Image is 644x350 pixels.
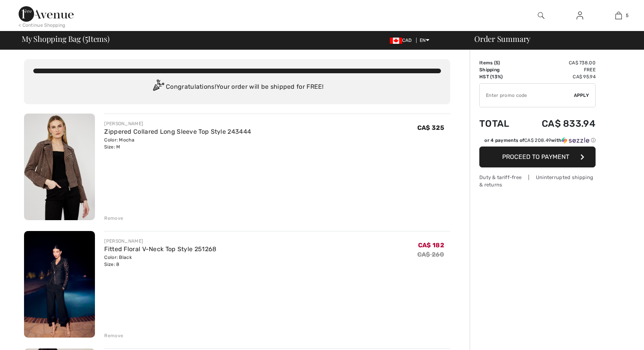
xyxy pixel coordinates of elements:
[479,73,521,80] td: HST (13%)
[521,66,596,73] td: Free
[104,332,123,339] div: Remove
[85,33,88,43] span: 5
[577,11,583,20] img: My Info
[19,6,74,22] img: 1ère Avenue
[24,231,95,338] img: Fitted Floral V-Neck Top Style 251268
[19,22,65,29] div: < Continue Shopping
[496,60,498,66] span: 5
[104,254,216,268] div: Color: Black Size: 8
[561,137,589,144] img: Sezzle
[538,11,544,20] img: search the website
[390,38,402,44] img: Canadian Dollar
[104,120,251,127] div: [PERSON_NAME]
[104,215,123,222] div: Remove
[465,35,639,43] div: Order Summary
[524,138,551,143] span: CA$ 208.49
[479,137,596,147] div: or 4 payments ofCA$ 208.49withSezzle Click to learn more about Sezzle
[22,35,110,43] span: My Shopping Bag ( Items)
[33,79,441,95] div: Congratulations! Your order will be shipped for FREE!
[570,11,589,21] a: Sign In
[104,245,216,253] a: Fitted Floral V-Neck Top Style 251268
[420,38,429,43] span: EN
[479,147,596,167] button: Proceed to Payment
[479,66,521,73] td: Shipping
[615,11,622,20] img: My Bag
[574,92,589,99] span: Apply
[626,12,629,19] span: 5
[479,174,596,188] div: Duty & tariff-free | Uninterrupted shipping & returns
[418,241,444,249] span: CA$ 182
[484,137,596,144] div: or 4 payments of with
[479,110,521,137] td: Total
[104,238,216,245] div: [PERSON_NAME]
[502,153,569,160] span: Proceed to Payment
[521,59,596,66] td: CA$ 738.00
[150,79,166,95] img: Congratulation2.svg
[417,251,444,258] s: CA$ 260
[521,110,596,137] td: CA$ 833.94
[24,114,95,220] img: Zippered Collared Long Sleeve Top Style 243444
[104,136,251,150] div: Color: Mocha Size: M
[480,84,574,107] input: Promo code
[479,59,521,66] td: Items ( )
[521,73,596,80] td: CA$ 95.94
[417,124,444,131] span: CA$ 325
[104,128,251,135] a: Zippered Collared Long Sleeve Top Style 243444
[390,38,415,43] span: CAD
[599,11,637,20] a: 5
